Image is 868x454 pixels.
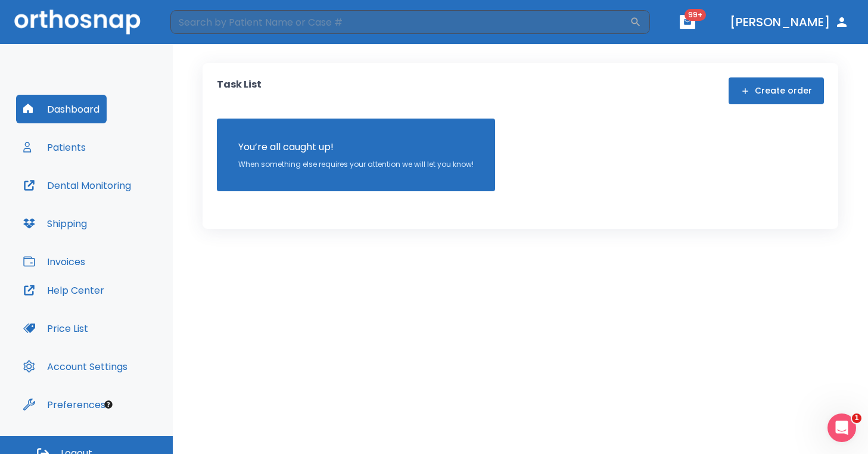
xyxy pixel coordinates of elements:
[16,352,135,381] button: Account Settings
[16,314,95,343] button: Price List
[729,77,824,104] button: Create order
[238,159,474,170] p: When something else requires your attention we will let you know!
[685,9,706,21] span: 99+
[14,10,141,34] img: Orthosnap
[103,399,114,410] div: Tooltip anchor
[16,276,111,304] button: Help Center
[852,413,861,423] span: 1
[217,77,262,104] p: Task List
[238,140,474,154] p: You’re all caught up!
[827,413,856,442] iframe: Intercom live chat
[16,247,92,276] button: Invoices
[16,133,93,161] button: Patients
[16,209,94,238] button: Shipping
[16,390,113,419] button: Preferences
[16,95,107,123] button: Dashboard
[170,10,630,34] input: Search by Patient Name or Case #
[16,171,138,200] button: Dental Monitoring
[725,11,854,33] button: [PERSON_NAME]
